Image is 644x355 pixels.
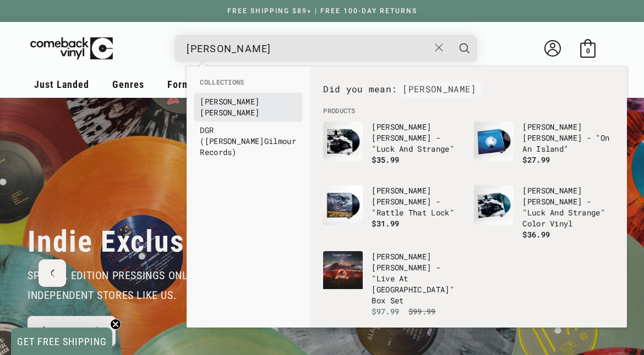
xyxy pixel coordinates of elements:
[522,154,550,165] span: $27.99
[468,116,619,180] li: products: David Gilmour - "On An Island"
[323,185,363,225] img: David Gilmour - "Rattle That Lock"
[522,185,614,229] p: [PERSON_NAME] - "Luck And Strange" Color Vinyl
[112,79,144,90] span: Genres
[34,79,89,90] span: Just Landed
[318,116,468,180] li: products: David Gilmour - "Luck And Strange"
[167,79,204,90] span: Formats
[372,251,463,306] p: [PERSON_NAME] - "Live At [GEOGRAPHIC_DATA]" Box Set
[194,93,302,121] li: collections: David Gilmour
[451,35,478,62] button: Search
[586,47,590,55] span: 0
[372,185,463,218] p: [PERSON_NAME] - "Rattle That Lock"
[318,180,468,243] li: products: David Gilmour - "Rattle That Lock"
[474,185,514,225] img: David Gilmour - "Luck And Strange" Color Vinyl
[522,229,550,240] span: $36.99
[323,185,463,238] a: David Gilmour - "Rattle That Lock" [PERSON_NAME][PERSON_NAME] - "Rattle That Lock" $31.99
[372,251,431,262] b: [PERSON_NAME]
[200,96,259,107] b: [PERSON_NAME]
[468,180,619,246] li: products: David Gilmour - "Luck And Strange" Color Vinyl
[522,121,614,154] p: [PERSON_NAME] - "On An Island"
[216,7,428,15] a: FREE SHIPPING $89+ | FREE 100-DAY RETURNS
[28,224,238,260] h2: Indie Exclusives
[318,77,619,106] div: Did you mean
[522,121,582,132] b: [PERSON_NAME]
[318,246,468,323] li: products: David Gilmour - "Live At Pompeii" Box Set
[372,121,463,154] p: [PERSON_NAME] - "Luck And Strange"
[372,121,431,132] b: [PERSON_NAME]
[17,336,107,347] span: GET FREE SHIPPING
[323,81,614,97] p: Did you mean:
[522,185,582,196] b: [PERSON_NAME]
[194,121,302,161] li: collections: DGR (David Gilmour Records)
[372,185,431,196] b: [PERSON_NAME]
[187,66,310,167] div: Collections
[11,328,112,355] div: GET FREE SHIPPINGClose teaser
[323,121,463,174] a: David Gilmour - "Luck And Strange" [PERSON_NAME][PERSON_NAME] - "Luck And Strange" $35.99
[200,96,297,118] a: [PERSON_NAME][PERSON_NAME]
[318,106,619,116] li: Products
[194,77,302,93] li: Collections
[187,37,429,60] input: When autocomplete results are available use up and down arrows to review and enter to select
[372,306,399,317] span: $97.99
[429,36,450,60] button: Close
[408,306,436,317] s: $99.99
[110,319,121,330] button: Close teaser
[174,35,477,62] div: Search
[323,251,463,317] a: David Gilmour - "Live At Pompeii" Box Set [PERSON_NAME][PERSON_NAME] - "Live At [GEOGRAPHIC_DATA]...
[372,154,399,165] span: $35.99
[28,269,280,302] span: special edition pressings only available from independent stores like us.
[397,81,482,97] a: [PERSON_NAME]
[28,316,116,346] a: shop now
[200,125,297,158] a: DGR ([PERSON_NAME]Gilmour Records)
[323,121,363,161] img: David Gilmour - "Luck And Strange"
[205,136,264,146] b: [PERSON_NAME]
[372,218,399,229] span: $31.99
[323,251,363,289] img: David Gilmour - "Live At Pompeii" Box Set
[474,185,614,240] a: David Gilmour - "Luck And Strange" Color Vinyl [PERSON_NAME][PERSON_NAME] - "Luck And Strange" Co...
[474,121,514,161] img: David Gilmour - "On An Island"
[310,66,627,328] div: Products
[474,121,614,174] a: David Gilmour - "On An Island" [PERSON_NAME][PERSON_NAME] - "On An Island" $27.99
